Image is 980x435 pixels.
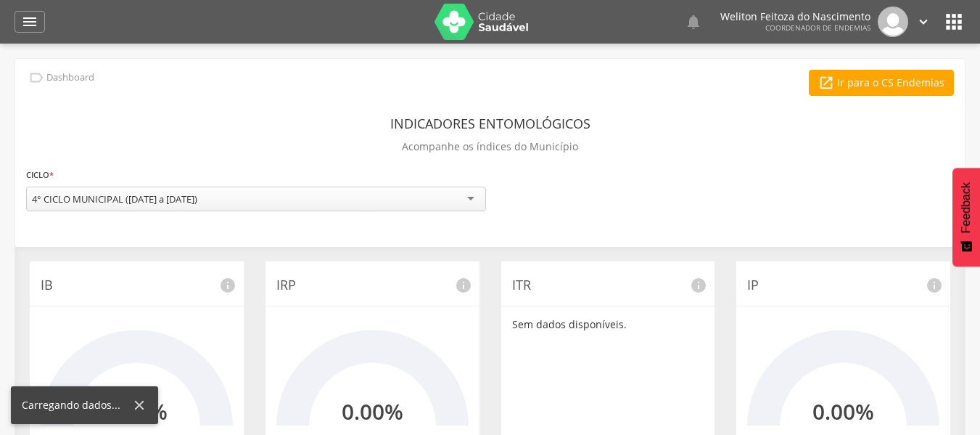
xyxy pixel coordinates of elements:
p: Dashboard [46,72,94,84]
a:  [685,7,702,37]
button: Feedback - Mostrar pesquisa [952,168,980,267]
i: info [926,277,943,294]
i:  [942,10,965,33]
p: Acompanhe os índices do Município [402,137,578,157]
p: IRP [276,276,469,295]
h2: 0.00% [342,399,403,423]
i: info [219,277,236,294]
p: Weliton Feitoza do Nascimento [720,12,870,22]
a: Ir para o CS Endemias [809,70,954,96]
h2: 0.00% [812,399,874,423]
p: IB [41,276,233,295]
div: Carregando dados... [22,398,131,412]
a:  [915,7,931,37]
p: IP [747,276,939,295]
span: Coordenador de Endemias [765,23,870,33]
p: ITR [512,276,704,295]
p: Sem dados disponíveis. [512,317,704,332]
i:  [21,13,38,31]
i: info [455,277,472,294]
span: Feedback [960,182,973,233]
a:  [15,11,45,33]
i:  [915,14,931,30]
i:  [685,13,702,31]
div: 4° CICLO MUNICIPAL ([DATE] a [DATE]) [32,192,197,206]
header: Indicadores Entomológicos [390,110,590,137]
i:  [28,70,44,86]
label: Ciclo [26,167,54,183]
i:  [818,75,834,91]
i: info [690,277,707,294]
